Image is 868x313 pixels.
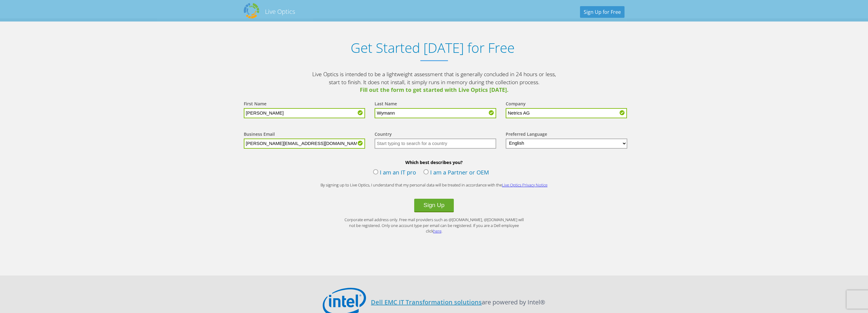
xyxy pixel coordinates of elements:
[238,40,628,56] h1: Get Started [DATE] for Free
[342,217,526,234] p: Corporate email address only. Free mail providers such as @[DOMAIN_NAME], @[DOMAIN_NAME] will not...
[373,168,416,178] label: I am an IT pro
[311,182,557,188] p: By signing up to Live Optics, I understand that my personal data will be treated in accordance wi...
[506,101,526,108] label: Company
[244,101,267,108] label: First Name
[238,159,631,165] b: Which best describes you?
[506,131,547,139] label: Preferred Language
[502,182,547,188] a: Live Optics Privacy Notice
[423,168,489,178] label: I am a Partner or OEM
[265,7,295,16] h2: Live Optics
[244,131,275,139] label: Business Email
[375,131,392,139] label: Country
[433,228,442,234] a: here
[371,298,545,307] p: are powered by Intel®
[244,3,259,18] img: Dell Dpack
[414,199,453,212] button: Sign Up
[580,6,625,18] a: Sign Up for Free
[311,86,557,94] span: Fill out the form to get started with Live Optics [DATE].
[311,70,557,94] p: Live Optics is intended to be a lightweight assessment that is generally concluded in 24 hours or...
[371,298,482,306] a: Dell EMC IT Transformation solutions
[375,139,496,149] input: Start typing to search for a country
[375,101,397,108] label: Last Name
